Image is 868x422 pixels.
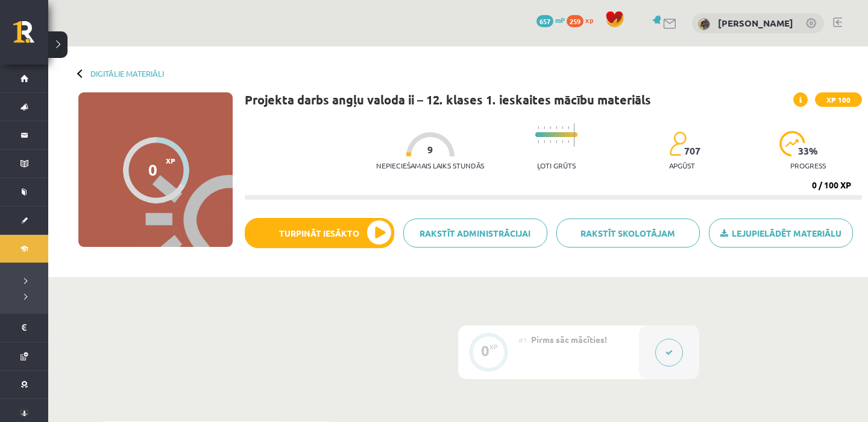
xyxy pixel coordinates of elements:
span: XP [166,156,175,165]
span: 259 [567,15,583,27]
a: Rakstīt administrācijai [403,219,547,248]
img: icon-short-line-57e1e144782c952c97e751825c79c345078a6d821885a25fce030b3d8c18986b.svg [562,126,563,129]
p: progress [790,161,826,170]
span: 707 [684,145,700,156]
button: Turpināt iesākto [245,218,394,248]
img: icon-short-line-57e1e144782c952c97e751825c79c345078a6d821885a25fce030b3d8c18986b.svg [538,140,539,143]
span: Pirms sāc mācīties! [531,334,607,345]
img: icon-short-line-57e1e144782c952c97e751825c79c345078a6d821885a25fce030b3d8c18986b.svg [562,140,563,143]
span: mP [555,15,565,25]
span: 33 % [798,145,819,156]
div: 0 [481,345,489,356]
img: icon-short-line-57e1e144782c952c97e751825c79c345078a6d821885a25fce030b3d8c18986b.svg [544,140,545,143]
p: apgūst [669,161,695,170]
span: #1 [518,335,527,345]
img: Sofija Maštalere [698,18,710,30]
span: XP 100 [815,92,862,107]
img: icon-short-line-57e1e144782c952c97e751825c79c345078a6d821885a25fce030b3d8c18986b.svg [568,140,569,143]
p: Nepieciešamais laiks stundās [376,161,484,170]
img: icon-short-line-57e1e144782c952c97e751825c79c345078a6d821885a25fce030b3d8c18986b.svg [556,126,557,129]
div: 0 [148,161,157,179]
span: 657 [536,15,553,27]
h1: Projekta darbs angļu valoda ii – 12. klases 1. ieskaites mācību materiāls [245,92,651,107]
img: icon-progress-161ccf0a02000e728c5f80fcf4c31c7af3da0e1684b2b1d7c360e028c24a22f1.svg [779,131,805,156]
div: XP [489,344,498,350]
a: 259 xp [567,15,599,25]
span: 9 [427,144,433,155]
a: Rakstīt skolotājam [556,219,700,248]
a: Digitālie materiāli [90,69,164,78]
img: icon-short-line-57e1e144782c952c97e751825c79c345078a6d821885a25fce030b3d8c18986b.svg [556,140,557,143]
img: students-c634bb4e5e11cddfef0936a35e636f08e4e9abd3cc4e673bd6f9a4125e45ecb1.svg [669,131,687,156]
img: icon-short-line-57e1e144782c952c97e751825c79c345078a6d821885a25fce030b3d8c18986b.svg [568,126,569,129]
a: Rīgas 1. Tālmācības vidusskola [13,21,48,51]
img: icon-short-line-57e1e144782c952c97e751825c79c345078a6d821885a25fce030b3d8c18986b.svg [544,126,545,129]
p: Ļoti grūts [537,161,576,170]
span: xp [585,15,593,25]
img: icon-short-line-57e1e144782c952c97e751825c79c345078a6d821885a25fce030b3d8c18986b.svg [550,126,551,129]
img: icon-short-line-57e1e144782c952c97e751825c79c345078a6d821885a25fce030b3d8c18986b.svg [538,126,539,129]
a: [PERSON_NAME] [718,17,793,29]
a: 657 mP [536,15,565,25]
a: Lejupielādēt materiālu [709,219,853,248]
img: icon-long-line-d9ea69661e0d244f92f715978eff75569469978d946b2353a9bb055b3ed8787d.svg [574,123,575,147]
img: icon-short-line-57e1e144782c952c97e751825c79c345078a6d821885a25fce030b3d8c18986b.svg [550,140,551,143]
